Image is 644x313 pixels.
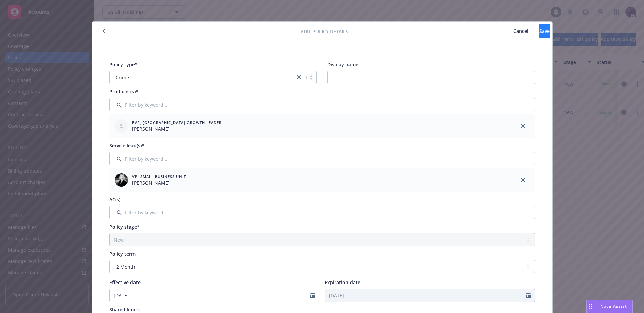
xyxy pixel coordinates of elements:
span: EVP, [GEOGRAPHIC_DATA] Growth Leader [132,120,222,125]
span: Policy stage* [109,224,140,230]
span: Policy type* [109,61,138,68]
span: Crime [116,74,129,81]
a: close [519,176,527,184]
span: [PERSON_NAME] [132,179,186,186]
a: close [295,73,303,81]
button: Nova Assist [586,300,633,313]
input: Filter by keyword... [109,152,535,165]
span: Service lead(s)* [109,142,144,149]
span: Effective date [109,279,141,286]
span: [PERSON_NAME] [132,125,222,132]
span: Crime [113,74,292,81]
a: close [519,122,527,130]
div: Drag to move [587,300,595,313]
span: VP, Small Business Unit [132,174,186,179]
span: Policy term [109,251,136,257]
span: AC(s) [109,196,120,203]
input: MM/DD/YYYY [110,289,311,302]
img: employee photo [115,173,128,187]
span: Save [539,28,550,34]
span: Nova Assist [600,303,627,309]
span: Cancel [513,28,528,34]
span: Display name [327,61,358,68]
button: Save [539,24,550,38]
svg: Calendar [310,293,315,298]
span: Expiration date [325,279,360,286]
input: Filter by keyword... [109,206,535,219]
input: MM/DD/YYYY [325,289,526,302]
span: Edit policy details [301,28,348,35]
svg: Calendar [526,293,531,298]
input: Filter by keyword... [109,98,535,111]
button: Cancel [502,24,539,38]
span: Shared limits [109,306,140,313]
span: Producer(s)* [109,88,138,95]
